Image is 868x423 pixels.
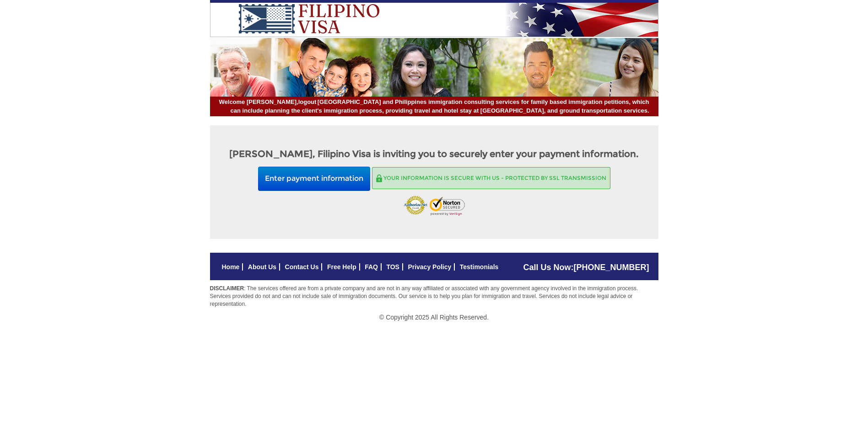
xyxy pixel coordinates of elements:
span: Welcome [PERSON_NAME], [219,98,317,107]
a: Free Help [327,263,356,271]
p: © Copyright 2025 All Rights Reserved. [210,313,658,322]
span: Your information is secure with us - Protected by SSL transmission [383,174,606,181]
a: logout [298,98,317,105]
a: Home [222,263,240,271]
span: [GEOGRAPHIC_DATA] and Philippines immigration consulting services for family based immigration pe... [219,98,649,115]
a: TOS [386,263,399,271]
a: Privacy Policy [408,263,451,271]
strong: [PERSON_NAME], Filipino Visa is inviting you to securely enter your payment information. [229,148,639,159]
img: Authorize [404,195,428,217]
a: About Us [248,263,276,271]
span: Call Us Now: [523,263,649,272]
a: FAQ [365,263,378,271]
a: Contact Us [285,263,319,271]
button: Enter payment information [258,167,370,191]
p: : The services offered are from a private company and are not in any way affiliated or associated... [210,285,658,308]
a: Testimonials [460,263,499,271]
strong: DISCLAIMER [210,285,244,292]
img: Secure [376,174,382,182]
a: [PHONE_NUMBER] [573,263,649,272]
img: Norton Scured [430,196,465,216]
